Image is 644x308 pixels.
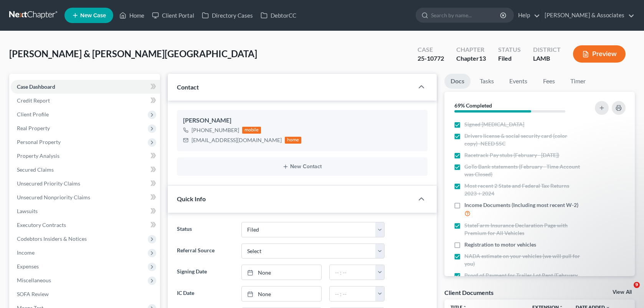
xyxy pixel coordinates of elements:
input: Search by name... [431,8,501,22]
a: None [242,265,321,280]
div: Status [498,45,521,54]
div: District [533,45,561,54]
span: Quick Info [177,195,206,202]
a: Docs [444,74,471,89]
a: View All [613,290,632,295]
input: -- : -- [330,286,376,301]
strong: 69% Completed [454,102,492,109]
span: Codebtors Insiders & Notices [17,235,87,242]
a: Fees [537,74,561,89]
span: Personal Property [17,139,61,145]
span: Lawsuits [17,208,38,214]
label: Signing Date [173,265,238,280]
span: 13 [479,55,486,62]
a: Help [514,8,540,22]
a: Unsecured Priority Claims [11,177,160,190]
div: Client Documents [444,288,494,296]
span: [PERSON_NAME] & [PERSON_NAME][GEOGRAPHIC_DATA] [9,48,257,59]
div: home [285,137,302,144]
span: Income [17,249,35,256]
span: Proof of Payment for Trailer Lot Rent (February - Current) [464,272,581,287]
a: Property Analysis [11,149,160,163]
a: [PERSON_NAME] & Associates [541,8,634,22]
span: Unsecured Nonpriority Claims [17,194,90,200]
label: Referral Source [173,243,238,259]
span: 9 [634,282,640,288]
a: Lawsuits [11,204,160,218]
div: [PHONE_NUMBER] [192,126,239,134]
a: Events [503,74,533,89]
span: GoTo Bank statements (February - Time Account was Closed) [464,163,581,178]
div: Chapter [456,45,486,54]
button: Preview [573,45,626,63]
div: 25-10772 [418,54,444,63]
a: Case Dashboard [11,80,160,94]
span: Unsecured Priority Claims [17,180,80,187]
a: Directory Cases [198,8,257,22]
div: mobile [242,127,261,134]
span: Registration to motor vehicles [464,241,536,248]
iframe: Intercom live chat [618,282,636,300]
span: Most recent 2 State and Federal Tax Returns 2023 + 2024 [464,182,581,197]
a: Credit Report [11,94,160,108]
a: Executory Contracts [11,218,160,232]
span: Miscellaneous [17,277,51,283]
span: Case Dashboard [17,83,55,90]
a: Client Portal [148,8,198,22]
span: Income Documents (Including most recent W-2) [464,201,578,209]
a: Home [116,8,148,22]
a: SOFA Review [11,287,160,301]
a: Secured Claims [11,163,160,177]
span: Contact [177,83,199,91]
a: DebtorCC [257,8,300,22]
span: Real Property [17,125,50,131]
span: Executory Contracts [17,222,66,228]
a: None [242,286,321,301]
button: New Contact [183,164,422,170]
span: Client Profile [17,111,49,118]
div: [EMAIL_ADDRESS][DOMAIN_NAME] [192,136,282,144]
span: SOFA Review [17,291,49,297]
span: Credit Report [17,97,50,104]
input: -- : -- [330,265,376,280]
a: Unsecured Nonpriority Claims [11,190,160,204]
label: IC Date [173,286,238,301]
span: Signed [MEDICAL_DATA] [464,121,524,128]
div: Filed [498,54,521,63]
div: LAMB [533,54,561,63]
span: StateFarm Insurance Declaration Page with Premium for All Vehicles [464,222,581,237]
div: Case [418,45,444,54]
label: Status [173,222,238,237]
span: Secured Claims [17,166,54,173]
div: [PERSON_NAME] [183,116,422,125]
a: Tasks [474,74,500,89]
a: Timer [564,74,592,89]
span: Racetrack Pay stubs (February - [DATE]) [464,151,559,159]
span: NADA estimate on your vehicles (we will pull for you) [464,252,581,268]
span: Property Analysis [17,152,59,159]
span: New Case [80,13,106,18]
div: Chapter [456,54,486,63]
span: Expenses [17,263,39,270]
span: Drivers license & social security card (color copy) -NEED SSC [464,132,581,147]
